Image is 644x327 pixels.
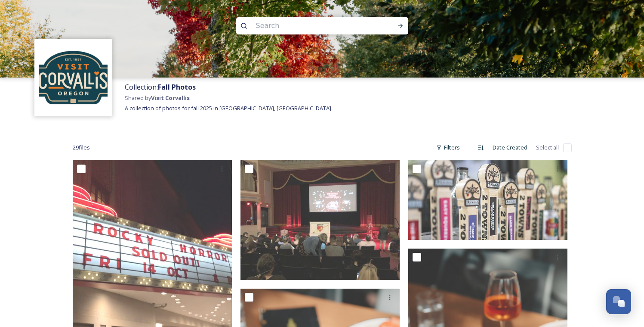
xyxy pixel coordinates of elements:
[158,82,196,92] strong: Fall Photos
[606,289,631,314] button: Open Chat
[408,160,567,240] img: 2Towns.jpg
[125,82,196,92] span: Collection:
[536,143,559,152] span: Select all
[432,139,464,156] div: Filters
[125,94,190,102] span: Shared by
[240,160,400,280] img: Rocky-Horror-Picture-Show-Whiteside-interior.jpeg
[73,143,90,152] span: 29 file s
[252,16,370,35] input: Search
[125,104,333,112] span: A collection of photos for fall 2025 in [GEOGRAPHIC_DATA], [GEOGRAPHIC_DATA].
[151,94,190,102] strong: Visit Corvallis
[39,43,108,112] img: visit-corvallis-badge-dark-blue-orange%281%29.png
[488,139,532,156] div: Date Created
